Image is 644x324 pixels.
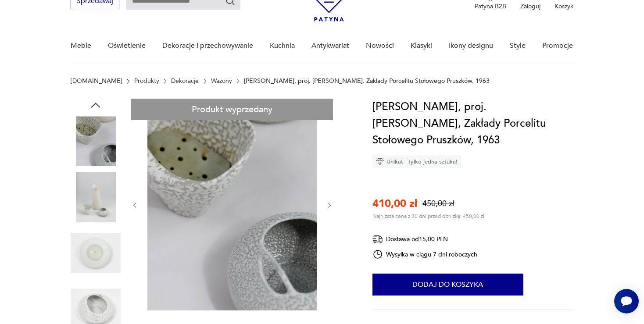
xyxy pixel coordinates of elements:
[71,116,121,166] img: Zdjęcie produktu Wazon ikebana, proj. Wiesława Gołajewska, Zakłady Porcelitu Stołowego Pruszków, ...
[311,29,349,63] a: Antykwariat
[108,29,146,63] a: Oświetlenie
[449,29,493,63] a: Ikony designu
[147,99,317,310] img: Zdjęcie produktu Wazon ikebana, proj. Wiesława Gołajewska, Zakłady Porcelitu Stołowego Pruszków, ...
[162,29,253,63] a: Dekoracje i przechowywanie
[372,155,461,168] div: Unikat - tylko jedna sztuka!
[475,2,506,11] p: Patyna B2B
[171,78,199,85] a: Dekoracje
[372,249,478,260] div: Wysyłka w ciągu 7 dni roboczych
[372,213,484,220] p: Najniższa cena z 30 dni przed obniżką: 450,00 zł
[372,234,383,245] img: Ikona dostawy
[520,2,540,11] p: Zaloguj
[71,29,91,63] a: Meble
[366,29,394,63] a: Nowości
[372,99,573,149] h1: [PERSON_NAME], proj. [PERSON_NAME], Zakłady Porcelitu Stołowego Pruszków, 1963
[376,158,384,166] img: Ikona diamentu
[211,78,232,85] a: Wazony
[614,289,639,313] iframe: Smartsupp widget button
[372,196,417,211] p: 410,00 zł
[422,198,454,209] p: 450,00 zł
[134,78,159,85] a: Produkty
[71,78,122,85] a: [DOMAIN_NAME]
[372,274,523,296] button: Dodaj do koszyka
[542,29,573,63] a: Promocje
[244,78,490,85] p: [PERSON_NAME], proj. [PERSON_NAME], Zakłady Porcelitu Stołowego Pruszków, 1963
[555,2,573,11] p: Koszyk
[411,29,432,63] a: Klasyki
[71,228,121,278] img: Zdjęcie produktu Wazon ikebana, proj. Wiesława Gołajewska, Zakłady Porcelitu Stołowego Pruszków, ...
[372,234,478,245] div: Dostawa od 15,00 PLN
[510,29,526,63] a: Style
[71,172,121,222] img: Zdjęcie produktu Wazon ikebana, proj. Wiesława Gołajewska, Zakłady Porcelitu Stołowego Pruszków, ...
[131,99,333,120] div: Produkt wyprzedany
[270,29,295,63] a: Kuchnia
